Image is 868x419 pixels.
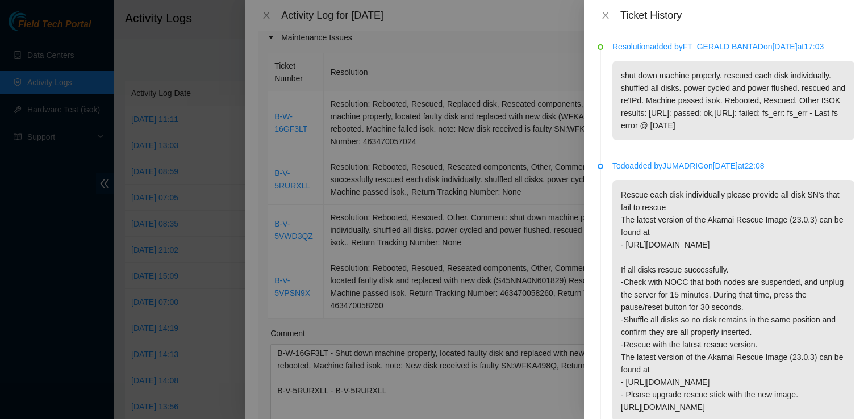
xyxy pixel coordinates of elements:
[612,40,854,53] p: Resolution added by FT_GERALD BANTAD on [DATE] at 17:03
[612,160,854,172] p: Todo added by JUMADRIG on [DATE] at 22:08
[612,61,854,140] p: shut down machine properly. rescued each disk individually. shuffled all disks. power cycled and ...
[598,10,614,21] button: Close
[620,9,854,22] div: Ticket History
[601,11,610,20] span: close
